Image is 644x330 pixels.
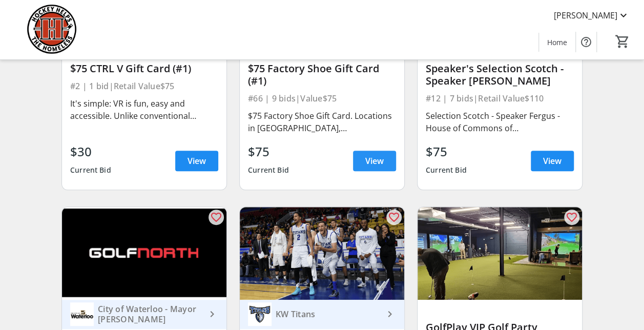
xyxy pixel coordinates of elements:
div: Selection Scotch - Speaker Fergus - House of Commons of [GEOGRAPHIC_DATA] [GEOGRAPHIC_DATA] Cask ... [426,110,574,134]
a: KW TitansKW Titans [240,300,404,329]
button: [PERSON_NAME] [546,7,638,24]
div: Current Bid [426,161,467,179]
a: View [175,151,218,171]
img: KW Titans Experience for Two (#2) [240,207,404,300]
img: Hockey Helps the Homeless's Logo [6,4,97,55]
div: KW Titans [272,309,384,319]
div: Current Bid [248,161,289,179]
div: $75 Factory Shoe Gift Card (#1) [248,63,396,87]
button: Help [576,32,596,52]
a: City of Waterloo - Mayor Dorothy McCabeCity of Waterloo - Mayor [PERSON_NAME] [62,300,226,329]
mat-icon: favorite_outline [388,211,400,223]
mat-icon: favorite_outline [566,211,578,223]
div: Speaker's Selection Scotch - Speaker [PERSON_NAME] [426,63,574,87]
mat-icon: keyboard_arrow_right [384,308,396,320]
div: $75 CTRL V Gift Card (#1) [70,63,218,75]
a: View [353,151,396,171]
span: Home [547,37,567,48]
div: #12 | 7 bids | Retail Value $110 [426,91,574,106]
img: KW Titans [248,302,272,326]
div: #66 | 9 bids | Value $75 [248,91,396,106]
div: It's simple: VR is fun, easy and accessible. Unlike conventional gaming, VR offers a new way to p... [70,97,218,122]
div: City of Waterloo - Mayor [PERSON_NAME] [94,304,206,324]
div: $75 [248,142,289,161]
mat-icon: keyboard_arrow_right [206,308,218,320]
div: #2 | 1 bid | Retail Value $75 [70,79,218,93]
div: $75 Factory Shoe Gift Card. Locations in [GEOGRAPHIC_DATA], [GEOGRAPHIC_DATA], [GEOGRAPHIC_DATA] ... [248,110,396,134]
img: 2 Golf North (Green Fees Only) Passes (#2) [62,207,226,300]
span: View [188,155,206,167]
div: $75 [426,142,467,161]
img: GolfPlay VIP Golf Party [418,207,582,300]
span: View [365,155,384,167]
mat-icon: favorite_outline [210,211,222,223]
span: [PERSON_NAME] [554,9,617,22]
div: Current Bid [70,161,111,179]
button: Cart [613,32,632,51]
a: Home [539,33,575,52]
div: $30 [70,142,111,161]
span: View [543,155,562,167]
a: View [531,151,574,171]
img: City of Waterloo - Mayor Dorothy McCabe [70,302,94,326]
